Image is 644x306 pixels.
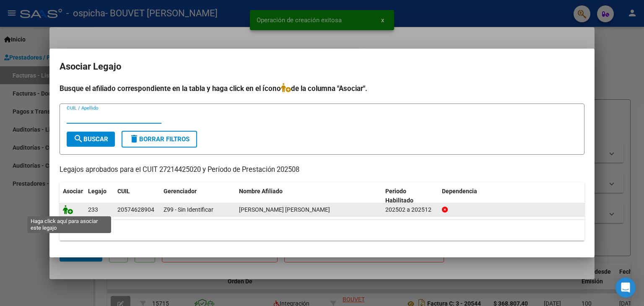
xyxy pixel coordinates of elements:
[117,205,154,215] div: 20574628904
[164,206,213,213] span: Z99 - Sin Identificar
[88,206,98,213] span: 233
[239,188,283,194] span: Nombre Afiliado
[63,188,83,194] span: Asociar
[85,182,114,210] datatable-header-cell: Legajo
[67,132,115,147] button: Buscar
[236,182,382,210] datatable-header-cell: Nombre Afiliado
[60,220,584,241] div: 1 registros
[160,182,236,210] datatable-header-cell: Gerenciador
[60,59,584,75] h2: Asociar Legajo
[439,182,585,210] datatable-header-cell: Dependencia
[382,182,439,210] datatable-header-cell: Periodo Habilitado
[73,135,108,143] span: Buscar
[60,182,85,210] datatable-header-cell: Asociar
[239,206,330,213] span: CORIA TIZIANO ALEJANDRO
[164,188,197,194] span: Gerenciador
[114,182,160,210] datatable-header-cell: CUIL
[60,83,584,94] h4: Busque el afiliado correspondiente en la tabla y haga click en el ícono de la columna "Asociar".
[88,188,106,194] span: Legajo
[385,205,435,215] div: 202502 a 202512
[385,188,413,204] span: Periodo Habilitado
[129,134,139,144] mat-icon: delete
[73,134,83,144] mat-icon: search
[117,188,130,194] span: CUIL
[60,165,584,175] p: Legajos aprobados para el CUIT 27214425020 y Período de Prestación 202508
[615,277,636,298] div: Open Intercom Messenger
[442,188,477,194] span: Dependencia
[129,135,190,143] span: Borrar Filtros
[122,131,197,148] button: Borrar Filtros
